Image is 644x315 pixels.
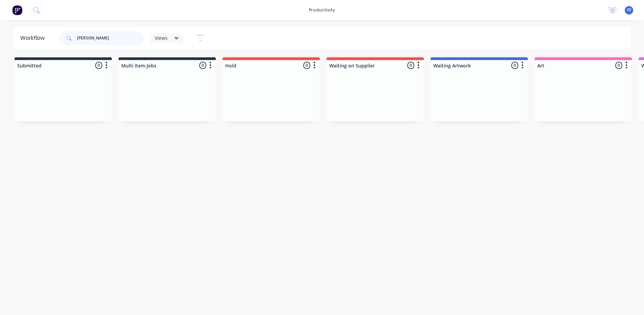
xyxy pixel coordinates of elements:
img: Factory [12,5,22,15]
span: FF [627,7,631,13]
input: Search for orders... [77,31,144,45]
div: productivity [306,5,338,15]
div: Workflow [20,34,48,42]
span: Views [155,34,168,41]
